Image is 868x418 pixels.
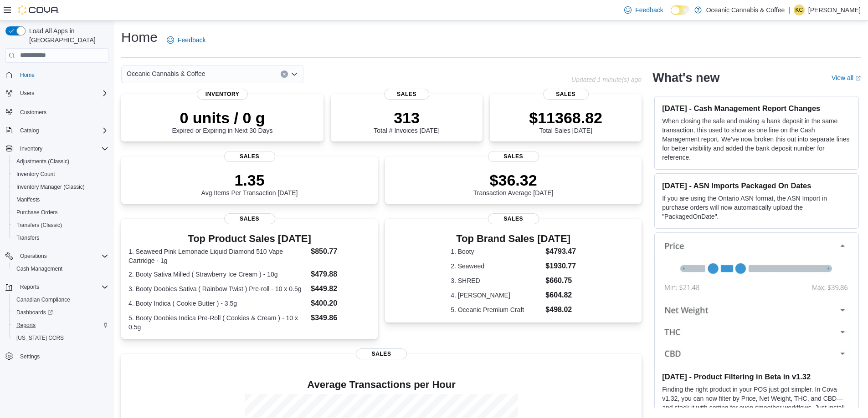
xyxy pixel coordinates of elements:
button: Customers [2,105,112,118]
span: Inventory Count [13,169,108,180]
span: Adjustments (Classic) [13,156,108,167]
button: Reports [2,281,112,293]
span: Home [20,71,35,79]
span: Users [16,88,108,99]
button: Manifests [9,193,112,206]
h4: Average Transactions per Hour [128,379,634,390]
span: Cash Management [13,263,108,274]
span: [US_STATE] CCRS [16,334,64,342]
a: Transfers (Classic) [13,220,66,231]
button: Inventory Count [9,168,112,181]
button: Home [2,68,112,81]
span: Sales [224,151,275,162]
div: Kaydence Clarke [794,5,805,15]
span: Purchase Orders [13,207,108,218]
h3: Top Product Sales [DATE] [128,233,370,244]
dd: $660.75 [545,275,576,286]
button: Transfers (Classic) [9,219,112,232]
dd: $449.82 [311,283,370,294]
span: KC [796,5,803,15]
dt: 2. Booty Sativa Milled ( Strawberry Ice Cream ) - 10g [128,270,307,279]
p: $36.32 [473,171,554,189]
p: If you are using the Ontario ASN format, the ASN Import in purchase orders will now automatically... [662,194,851,221]
h2: What's new [652,71,719,85]
a: Feedback [621,1,667,19]
p: [PERSON_NAME] [808,5,861,15]
dd: $479.88 [311,269,370,280]
span: Adjustments (Classic) [16,158,69,165]
a: Reports [13,320,39,331]
h3: Top Brand Sales [DATE] [451,233,576,244]
span: Purchase Orders [16,209,58,216]
dd: $1930.77 [545,261,576,272]
button: Canadian Compliance [9,293,112,306]
span: Reports [16,282,108,292]
dd: $4793.47 [545,246,576,257]
span: Operations [16,251,108,262]
dt: 4. [PERSON_NAME] [451,291,542,300]
a: Dashboards [13,307,56,318]
span: Oceanic Cannabis & Coffee [127,68,205,79]
h3: [DATE] - Product Filtering in Beta in v1.32 [662,372,851,381]
button: Inventory [2,142,112,155]
button: Transfers [9,232,112,244]
dd: $850.77 [311,246,370,257]
button: Reports [9,319,112,332]
p: Oceanic Cannabis & Coffee [706,5,785,15]
span: Operations [20,252,47,260]
span: Dark Mode [671,15,671,15]
span: Transfers (Classic) [13,220,108,231]
button: Clear input [281,71,288,78]
span: Settings [16,351,108,362]
button: Catalog [16,125,42,136]
p: $11368.82 [529,109,602,127]
a: Adjustments (Classic) [13,156,73,167]
span: Reports [13,320,108,331]
a: Customers [16,107,50,118]
a: View allExternal link [832,74,861,81]
a: Manifests [13,194,43,205]
dt: 1. Seaweed Pink Lemonade Liquid Diamond 510 Vape Cartridge - 1g [128,247,307,265]
p: | [788,5,790,15]
span: Catalog [16,125,108,136]
span: Transfers (Classic) [16,222,62,229]
span: Sales [488,213,539,224]
svg: External link [855,76,861,81]
span: Dashboards [16,309,53,316]
h3: [DATE] - Cash Management Report Changes [662,104,851,113]
dt: 5. Oceanic Premium Craft [451,305,542,314]
button: Users [16,88,38,99]
a: Cash Management [13,263,66,274]
span: Feedback [635,5,663,15]
span: Sales [384,89,430,100]
span: Washington CCRS [13,332,108,343]
div: Avg Items Per Transaction [DATE] [201,171,298,196]
a: [US_STATE] CCRS [13,332,67,343]
button: Catalog [2,124,112,137]
span: Settings [20,353,40,360]
span: Canadian Compliance [16,296,70,303]
a: Canadian Compliance [13,294,74,305]
img: Cova [18,5,59,15]
dd: $400.20 [311,298,370,309]
span: Sales [488,151,539,162]
a: Settings [16,351,43,362]
span: Sales [543,89,589,100]
dt: 4. Booty Indica ( Cookie Butter ) - 3.5g [128,299,307,308]
button: Purchase Orders [9,206,112,219]
span: Inventory [16,143,108,154]
dt: 1. Booty [451,247,542,256]
button: Users [2,87,112,100]
button: Operations [16,251,51,262]
p: 0 units / 0 g [172,109,273,127]
span: Inventory [20,145,42,152]
span: Customers [20,109,46,116]
span: Feedback [178,35,205,45]
span: Transfers [16,234,39,242]
span: Cash Management [16,265,62,272]
span: Home [16,69,108,81]
button: Reports [16,282,43,292]
dd: $604.82 [545,290,576,301]
span: Users [20,90,34,97]
span: Dashboards [13,307,108,318]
